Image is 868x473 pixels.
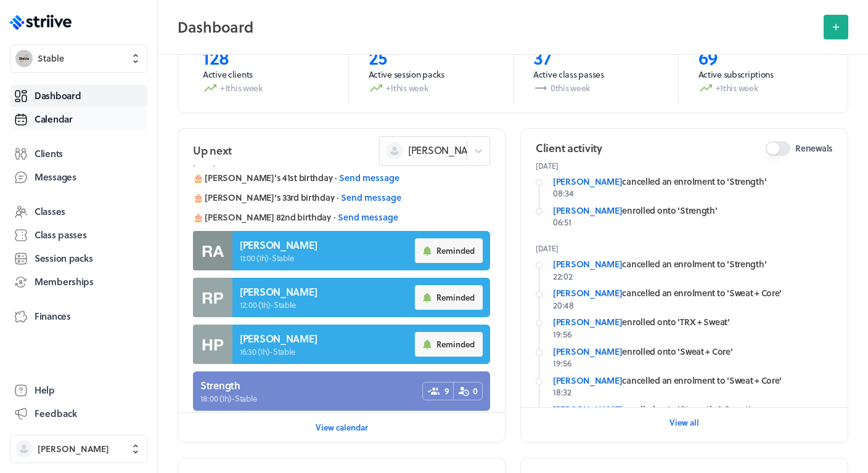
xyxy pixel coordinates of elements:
[35,275,94,288] span: Memberships
[35,384,55,397] span: Help
[553,299,833,312] p: 20:48
[553,176,833,188] div: cancelled an enrolment to 'Strength'
[553,357,833,370] p: 19:56
[553,374,833,387] div: cancelled an enrolment to 'Sweat + Core'
[35,171,76,184] span: Messages
[35,89,81,102] span: Dashboard
[203,46,329,68] p: 128
[10,271,147,293] a: Memberships
[35,407,77,420] span: Feedback
[193,172,490,184] div: 🎂 [PERSON_NAME]'s 41st birthday
[698,81,824,95] p: +1 this week
[203,68,329,81] p: Active clients
[669,417,699,428] span: View all
[35,205,65,218] span: Classes
[338,211,398,224] button: Send message
[533,81,658,95] p: 0 this week
[553,328,833,341] p: 19:56
[10,44,147,73] button: StableStable
[193,192,490,204] div: 🎂 [PERSON_NAME]'s 33rd birthday
[415,332,483,357] button: Reminded
[553,175,622,188] a: [PERSON_NAME]
[10,166,147,188] a: Messages
[193,211,490,224] div: 🎂 [PERSON_NAME] 82nd birthday
[10,403,147,425] button: Feedback
[337,192,338,204] span: ·
[408,144,485,157] span: [PERSON_NAME]
[339,172,399,184] button: Send message
[553,216,833,228] p: 06:51
[10,379,147,402] a: Help
[10,248,147,270] a: Session packs
[536,243,833,253] p: [DATE]
[553,270,833,283] p: 22:02
[698,68,824,81] p: Active subscriptions
[553,386,833,398] p: 18:32
[678,39,843,103] a: 69Active subscriptions+1this week
[10,201,147,223] a: Classes
[553,345,622,358] a: [PERSON_NAME]
[536,161,833,171] p: [DATE]
[183,39,348,103] a: 128Active clients+1this week
[316,415,368,440] button: View calendar
[553,287,833,299] div: cancelled an enrolment to 'Sweat + Core'
[553,346,833,358] div: enrolled onto 'Sweat + Core'
[348,39,514,103] a: 25Active session packs+1this week
[553,286,622,299] a: [PERSON_NAME]
[10,224,147,246] a: Class passes
[10,108,147,131] a: Calendar
[193,143,232,158] h2: Up next
[369,81,494,95] p: +1 this week
[38,443,109,455] span: [PERSON_NAME]
[335,172,337,184] span: ·
[795,142,833,155] span: Renewals
[553,204,833,217] div: enrolled onto 'Strength'
[35,310,71,323] span: Finances
[553,315,622,328] a: [PERSON_NAME]
[178,15,816,39] h2: Dashboard
[35,147,63,160] span: Clients
[669,410,699,435] button: View all
[10,305,147,328] a: Finances
[369,68,494,81] p: Active session packs
[553,316,833,328] div: enrolled onto 'TRX + Sweat'
[698,46,824,68] p: 69
[444,385,449,397] span: 9
[341,192,401,204] button: Send message
[436,339,475,350] span: Reminded
[334,211,335,224] span: ·
[513,39,678,103] a: 37Active class passes0this week
[436,292,475,303] span: Reminded
[35,113,73,126] span: Calendar
[415,238,483,263] button: Reminded
[553,374,622,387] a: [PERSON_NAME]
[536,140,602,156] h2: Client activity
[35,252,92,265] span: Session packs
[553,257,622,270] a: [PERSON_NAME]
[369,46,494,68] p: 25
[10,143,147,165] a: Clients
[15,50,33,67] img: Stable
[553,187,833,200] p: 08:34
[10,85,147,107] a: Dashboard
[316,422,368,433] span: View calendar
[553,204,622,217] a: [PERSON_NAME]
[415,285,483,310] button: Reminded
[553,403,622,416] a: [PERSON_NAME]
[35,228,87,241] span: Class passes
[436,245,475,256] span: Reminded
[533,68,658,81] p: Active class passes
[553,258,833,270] div: cancelled an enrolment to 'Strength'
[38,52,64,65] span: Stable
[533,46,658,68] p: 37
[10,435,147,463] button: [PERSON_NAME]
[766,141,790,156] button: Renewals
[473,385,478,397] span: 0
[203,81,329,95] p: +1 this week
[553,403,833,416] div: enrolled onto 'Strength & Sweat'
